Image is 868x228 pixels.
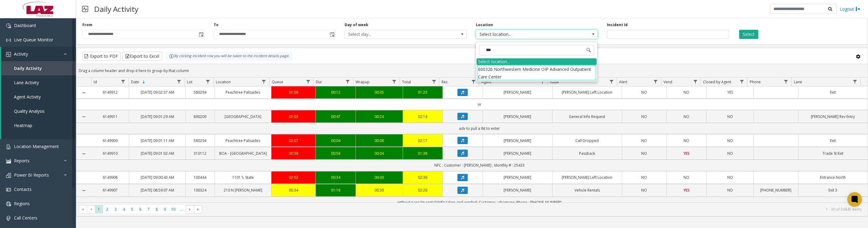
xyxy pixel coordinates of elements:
a: [DATE] 09:02:37 AM [133,89,182,95]
a: NO [626,114,663,119]
span: Closed by Agent [703,79,731,85]
a: 01:06 [275,89,312,95]
span: Toggle popup [329,30,335,39]
span: Alert [619,79,627,85]
a: 580294 [189,138,211,143]
img: 'icon' [6,38,11,43]
span: NO [684,175,689,180]
div: 00:00 [360,174,399,180]
span: Page 3 [112,205,120,213]
div: Select location... [477,58,597,65]
label: To [214,22,219,28]
img: 'icon' [6,52,11,57]
span: Page 2 [103,205,111,213]
a: Peachtree Palisades [219,138,267,143]
a: 00:34 [275,187,312,193]
span: Heatmap [14,123,32,128]
a: Issue Filter Menu [607,78,615,86]
a: Location Filter Menu [260,78,268,86]
div: 02:17 [407,138,439,143]
img: 'icon' [6,216,11,221]
a: 00:47 [319,114,352,119]
a: Exit [802,138,864,143]
div: 02:36 [407,174,439,180]
a: 6149907 [95,187,126,193]
div: Data table [76,78,868,202]
a: [PERSON_NAME] [487,187,549,193]
span: Page 4 [120,205,128,213]
img: 'icon' [6,202,11,206]
div: Drag a column header and drop it here to group by that column [76,65,868,76]
label: Location [476,22,493,28]
span: Rec. [442,79,449,85]
span: NO [727,188,733,193]
a: General Info Request [556,114,618,119]
a: 00:56 [319,150,352,156]
a: YES [670,187,703,193]
a: 00:06 [360,138,399,143]
div: 01:16 [319,187,352,193]
span: Queue [272,79,283,85]
a: NO [626,174,663,180]
a: 6149911 [95,114,126,119]
span: Lane Activity [14,80,39,85]
span: Sortable [141,80,146,85]
div: By clicking Incident row you will be taken to the incident details page. [166,52,292,61]
a: [DATE] 09:01:02 AM [133,150,182,156]
a: NO [710,138,750,143]
a: 310112 [189,150,211,156]
div: 00:04 [360,150,399,156]
a: Heatmap [1,118,76,133]
span: Go to the next page [186,205,194,214]
a: [DATE] 09:00:43 AM [133,174,182,180]
a: 00:12 [319,89,352,95]
div: 02:07 [275,138,312,143]
a: 1101 S. State [219,174,267,180]
span: Page 7 [144,205,153,213]
div: 01:38 [407,150,439,156]
a: Lot Filter Menu [204,78,212,86]
span: Dur [316,79,322,85]
a: 00:34 [319,174,352,180]
a: NO [670,114,703,119]
a: Quality Analysis [1,104,76,118]
a: 00:36 [360,187,399,193]
a: Vend Filter Menu [691,78,699,86]
span: NO [727,138,733,143]
a: [DATE] 08:59:07 AM [133,187,182,193]
span: Page 1 [95,205,103,213]
label: From [82,22,92,28]
a: 210 N [PERSON_NAME] [219,187,267,193]
a: 100324 [189,187,211,193]
a: 02:14 [407,114,439,119]
a: Lane Activity [1,75,76,90]
a: 00:38 [275,150,312,156]
img: 'icon' [6,23,11,28]
span: Total [402,79,411,85]
a: NO [710,150,750,156]
a: 00:05 [360,89,399,95]
a: [PERSON_NAME] [487,138,549,143]
a: [GEOGRAPHIC_DATA] [219,114,267,119]
a: Exit [802,89,864,95]
span: Go to the next page [188,207,192,212]
a: 01:03 [275,114,312,119]
span: NO [684,114,689,119]
a: 01:23 [407,89,439,95]
span: Location Management [14,143,59,149]
a: NO [626,89,663,95]
a: Id Filter Menu [119,78,127,86]
a: 02:26 [407,187,439,193]
a: NO [626,150,663,156]
span: Agent Activity [14,94,41,100]
kendo-pager-info: 1 - 30 of 50845 items [206,207,862,212]
span: Page 5 [128,205,136,213]
img: logout [856,6,860,12]
a: Peachtree Palisades [219,89,267,95]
